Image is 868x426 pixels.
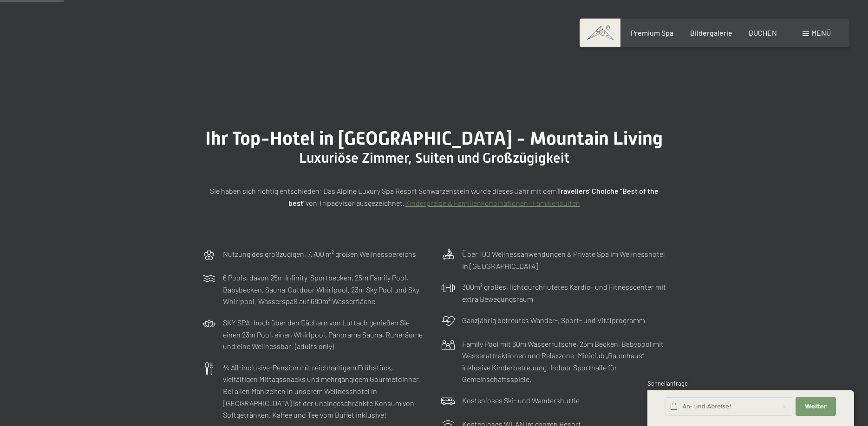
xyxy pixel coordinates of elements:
[288,186,659,207] strong: Travellers' Choiche "Best of the best"
[462,394,580,407] p: Kostenloses Ski- und Wandershuttle
[690,28,732,37] a: Bildergalerie
[462,281,666,305] p: 300m² großes, lichtdurchflutetes Kardio- und Fitnesscenter mit extra Bewegungsraum
[647,380,688,387] span: Schnellanfrage
[462,248,666,272] p: Über 100 Wellnessanwendungen & Private Spa im Wellnesshotel in [GEOGRAPHIC_DATA]
[405,198,580,207] a: Kinderpreise & Familienkonbinationen- Familiensuiten
[205,127,663,149] span: Ihr Top-Hotel in [GEOGRAPHIC_DATA] - Mountain Living
[223,272,427,307] p: 6 Pools, davon 25m Infinity-Sportbecken, 25m Family Pool, Babybecken, Sauna-Outdoor Whirlpool, 23...
[631,28,673,37] a: Premium Spa
[223,362,427,421] p: ¾ All-inclusive-Pension mit reichhaltigem Frühstück, vielfältigen Mittagssnacks und mehrgängigem ...
[462,314,645,326] p: Ganzjährig betreutes Wander-, Sport- und Vitalprogramm
[223,248,416,260] p: Nutzung des großzügigen, 7.700 m² großen Wellnessbereichs
[299,150,569,166] span: Luxuriöse Zimmer, Suiten und Großzügigkeit
[749,28,777,37] a: BUCHEN
[811,28,831,37] span: Menü
[462,338,666,385] p: Family Pool mit 60m Wasserrutsche, 25m Becken, Babypool mit Wasserattraktionen und Relaxzone. Min...
[805,402,827,411] span: Weiter
[202,185,666,209] p: Sie haben sich richtig entschieden: Das Alpine Luxury Spa Resort Schwarzenstein wurde dieses Jahr...
[796,397,835,416] button: Weiter
[223,317,427,352] p: SKY SPA: hoch über den Dächern von Luttach genießen Sie einen 23m Pool, einen Whirlpool, Panorama...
